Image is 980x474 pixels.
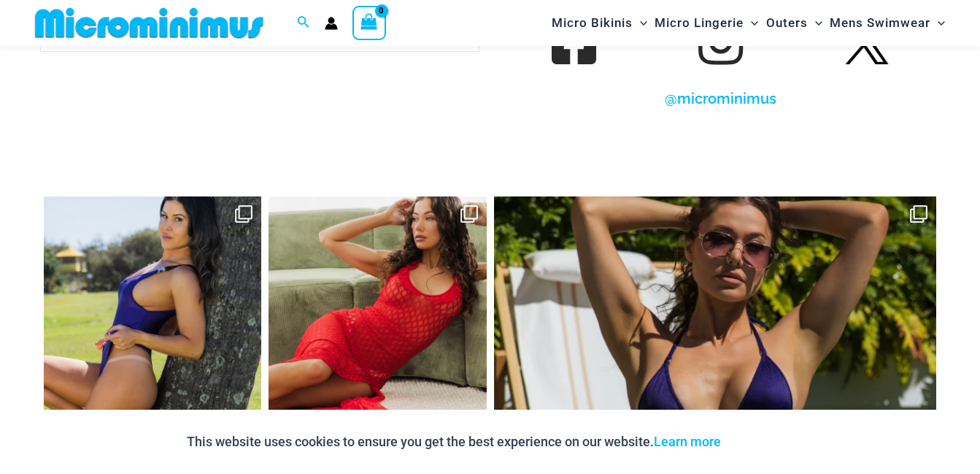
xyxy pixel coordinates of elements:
[552,4,633,42] span: Micro Bikinis
[40,59,479,122] button: Sign me up!
[732,424,794,459] button: Accept
[297,14,310,32] a: Search icon link
[352,6,386,39] a: View Shopping Cart, empty
[744,4,758,42] span: Menu Toggle
[548,4,651,42] a: Micro BikinisMenu ToggleMenu Toggle
[930,4,945,42] span: Menu Toggle
[763,4,826,42] a: OutersMenu ToggleMenu Toggle
[808,4,822,42] span: Menu Toggle
[655,4,744,42] span: Micro Lingerie
[826,4,949,42] a: Mens SwimwearMenu ToggleMenu Toggle
[29,7,269,39] img: MM SHOP LOGO FLAT
[633,4,647,42] span: Menu Toggle
[830,4,930,42] span: Mens Swimwear
[654,434,721,449] a: Learn more
[651,4,762,42] a: Micro LingerieMenu ToggleMenu Toggle
[665,90,776,107] a: @microminimus
[325,17,338,30] a: Account icon link
[546,2,951,44] nav: Site Navigation
[187,431,721,453] p: This website uses cookies to ensure you get the best experience on our website.
[766,4,808,42] span: Outers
